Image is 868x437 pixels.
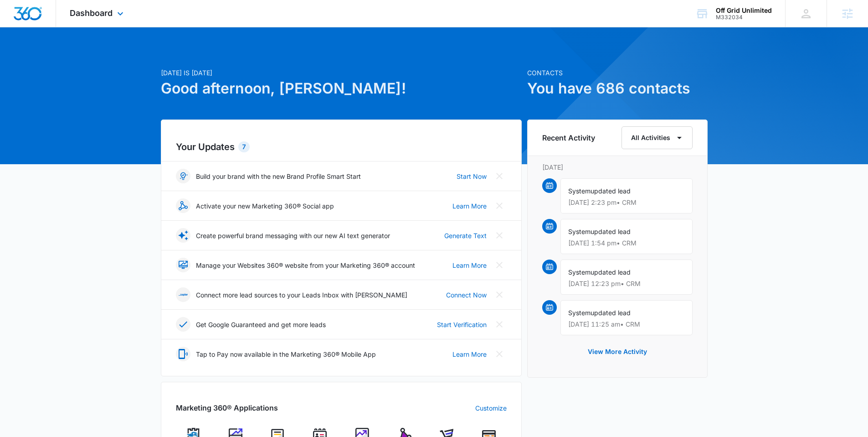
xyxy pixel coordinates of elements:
[527,68,708,78] p: Contacts
[15,15,22,22] img: logo_orange.svg
[591,309,631,317] span: updated lead
[26,15,45,22] div: v 4.0.25
[196,320,326,329] p: Get Google Guaranteed and get more leads
[161,68,522,78] p: [DATE] is [DATE]
[591,187,631,195] span: updated lead
[70,8,113,18] span: Dashboard
[591,228,631,235] span: updated lead
[196,231,390,240] p: Create powerful brand messaging with our new AI text generator
[716,14,772,21] div: account id
[621,126,693,149] button: All Activities
[492,347,507,361] button: Close
[25,53,32,60] img: tab_domain_overview_orange.svg
[492,258,507,272] button: Close
[161,78,522,99] h1: Good afternoon, [PERSON_NAME]!
[238,141,250,152] div: 7
[15,24,22,31] img: website_grey.svg
[568,309,591,317] span: System
[475,403,507,413] a: Customize
[492,228,507,243] button: Close
[579,341,656,363] button: View More Activity
[91,53,98,60] img: tab_keywords_by_traffic_grey.svg
[101,54,154,60] div: Keywords by Traffic
[24,24,100,31] div: Domain: [DOMAIN_NAME]
[196,290,407,300] p: Connect more lead sources to your Leads Inbox with [PERSON_NAME]
[492,169,507,183] button: Close
[568,199,685,206] p: [DATE] 2:23 pm • CRM
[492,317,507,332] button: Close
[568,321,685,328] p: [DATE] 11:25 am • CRM
[446,290,487,300] a: Connect Now
[437,320,487,329] a: Start Verification
[542,162,693,172] p: [DATE]
[196,260,415,270] p: Manage your Websites 360® website from your Marketing 360® account
[568,187,591,195] span: System
[568,228,591,235] span: System
[196,349,376,359] p: Tap to Pay now available in the Marketing 360® Mobile App
[176,140,507,154] h2: Your Updates
[444,231,487,240] a: Generate Text
[591,268,631,276] span: updated lead
[196,172,361,181] p: Build your brand with the new Brand Profile Smart Start
[716,7,772,14] div: account name
[35,54,82,60] div: Domain Overview
[492,287,507,302] button: Close
[452,260,487,270] a: Learn More
[196,201,334,211] p: Activate your new Marketing 360® Social app
[542,132,595,143] h6: Recent Activity
[452,349,487,359] a: Learn More
[457,172,487,181] a: Start Now
[568,240,685,246] p: [DATE] 1:54 pm • CRM
[527,78,708,99] h1: You have 686 contacts
[492,198,507,213] button: Close
[176,402,278,413] h2: Marketing 360® Applications
[452,201,487,211] a: Learn More
[568,281,685,287] p: [DATE] 12:23 pm • CRM
[568,268,591,276] span: System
